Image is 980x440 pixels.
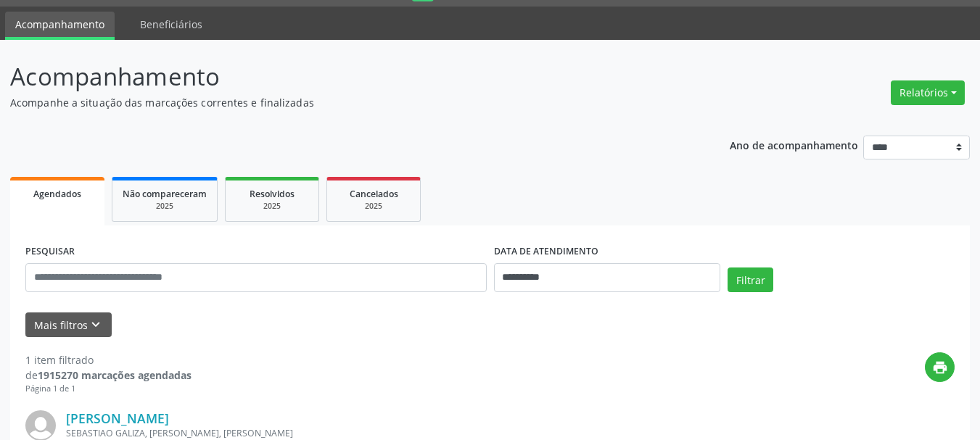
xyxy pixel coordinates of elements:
button: Mais filtroskeyboard_arrow_down [25,312,112,338]
span: Cancelados [350,188,398,200]
a: [PERSON_NAME] [66,410,169,426]
p: Acompanhe a situação das marcações correntes e finalizadas [10,95,682,110]
strong: 1915270 marcações agendadas [38,368,192,382]
button: Relatórios [891,80,965,105]
p: Ano de acompanhamento [730,136,858,154]
i: print [932,360,948,375]
div: 2025 [337,201,410,212]
div: 2025 [236,201,308,212]
a: Beneficiários [130,12,213,37]
span: Não compareceram [123,188,207,200]
label: DATA DE ATENDIMENTO [494,241,598,263]
div: 1 item filtrado [25,352,192,368]
label: PESQUISAR [25,241,75,263]
a: Acompanhamento [5,12,115,40]
span: Agendados [33,188,81,200]
button: print [925,352,955,382]
i: keyboard_arrow_down [88,317,104,333]
button: Filtrar [728,267,773,292]
div: SEBASTIAO GALIZA, [PERSON_NAME], [PERSON_NAME] [66,427,737,439]
div: Página 1 de 1 [25,383,192,395]
span: Resolvidos [250,188,295,200]
div: 2025 [123,201,207,212]
p: Acompanhamento [10,59,682,95]
div: de [25,368,192,383]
